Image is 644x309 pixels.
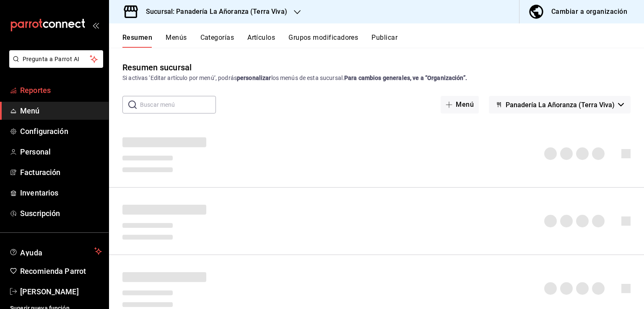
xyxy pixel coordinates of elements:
[23,55,90,64] span: Pregunta a Parrot AI
[122,33,644,48] div: navigation tabs
[20,265,102,277] span: Recomienda Parrot
[122,33,152,48] button: Resumen
[20,105,102,116] span: Menú
[288,33,358,48] button: Grupos modificadores
[140,96,216,113] input: Buscar menú
[6,61,103,70] a: Pregunta a Parrot AI
[20,286,102,297] span: [PERSON_NAME]
[237,75,271,81] strong: personalizar
[139,7,287,17] h3: Sucursal: Panadería La Añoranza (Terra Viva)
[122,61,192,74] div: Resumen sucursal
[20,246,91,256] span: Ayuda
[92,22,99,28] button: open_drawer_menu
[506,101,615,109] span: Panadería La Añoranza (Terra Viva)
[247,33,275,48] button: Artículos
[20,85,102,96] span: Reportes
[344,75,467,81] strong: Para cambios generales, ve a “Organización”.
[551,6,627,18] div: Cambiar a organización
[20,146,102,157] span: Personal
[489,96,631,113] button: Panadería La Añoranza (Terra Viva)
[441,96,479,113] button: Menú
[122,74,631,82] div: Si activas ‘Editar artículo por menú’, podrás los menús de esta sucursal.
[20,208,102,219] span: Suscripción
[20,167,102,178] span: Facturación
[166,33,187,48] button: Menús
[20,126,102,137] span: Configuración
[9,50,103,68] button: Pregunta a Parrot AI
[20,187,102,198] span: Inventarios
[200,33,234,48] button: Categorías
[371,33,397,48] button: Publicar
